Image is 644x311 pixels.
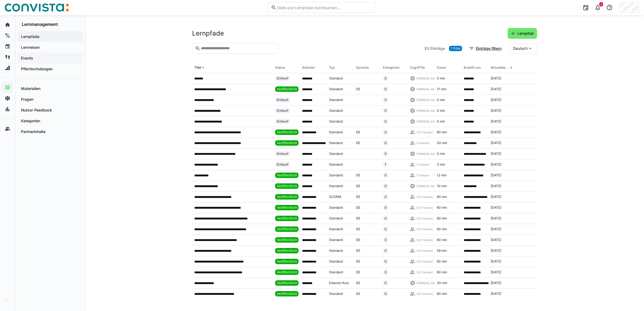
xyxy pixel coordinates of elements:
div: Aktualisiert am [491,65,509,70]
span: Standard [329,184,343,188]
span: [DATE] [491,259,501,264]
span: [DATE] [491,76,501,81]
span: 0 [385,109,387,113]
span: 0 min [437,98,445,102]
span: DE [356,270,360,274]
span: [DATE] [491,292,501,296]
span: 0 [385,205,387,210]
span: Veröffentlicht [277,130,297,134]
span: 10 min [437,184,447,188]
span: [DATE] [491,109,501,113]
span: Veröffentlicht [277,173,297,177]
span: Standard [329,141,343,145]
span: ([PERSON_NAME]) [416,87,441,91]
span: Veröffentlicht [277,216,297,221]
span: 0 [385,152,387,156]
span: Standard [329,173,343,177]
span: Veröffentlicht [277,238,297,242]
span: Standard [329,98,343,102]
span: (227 Nutzer) [416,260,433,263]
button: Einträge filtern [466,43,505,54]
span: 11 min [437,87,446,91]
span: 60 min [437,195,447,199]
span: 3 min [437,162,445,167]
span: Standard [329,292,343,296]
span: 60 min [437,270,447,274]
span: Standard [329,119,343,124]
span: DE [356,227,360,231]
span: DE [356,249,360,253]
span: Einträge [430,46,445,51]
span: [DATE] [491,195,501,199]
span: Standard [329,249,343,253]
div: Titel [194,65,201,70]
span: Standard [329,205,343,210]
span: [DATE] [491,238,501,242]
span: [DATE] [491,141,501,145]
span: 0 [385,238,387,242]
span: (227 Nutzer) [416,270,433,274]
span: ([PERSON_NAME]) [416,109,441,113]
span: (227 Nutzer) [416,130,433,134]
div: Zugriff für [410,65,425,70]
span: Entwurf [277,119,288,124]
span: Veröffentlicht [277,227,297,231]
span: ([PERSON_NAME]) [416,76,441,80]
span: 1 Filter [451,46,461,51]
span: 0 min [437,152,445,156]
div: Anbieter [302,65,315,70]
span: Externer Kurs [329,281,349,285]
span: DE [356,216,360,221]
span: 0 [385,270,387,274]
span: Entwurf [277,162,288,167]
span: 0 [385,76,387,81]
span: DE [356,205,360,210]
span: Standard [329,227,343,231]
span: [DATE] [491,205,501,210]
span: ([PERSON_NAME]) [416,281,441,285]
span: (227 Nutzer) [416,206,433,209]
button: Lernpfad [508,28,537,39]
span: Entwurf [277,109,288,113]
span: Veröffentlicht [277,205,297,210]
span: DE [356,292,360,296]
span: Standard [329,152,343,156]
span: (1 Nutzer) [416,163,430,166]
span: 60 min [437,259,447,264]
span: [DATE] [491,162,501,167]
span: 0 [385,130,387,134]
span: [DATE] [491,281,501,285]
span: (227 Nutzer) [416,238,433,242]
span: Standard [329,270,343,274]
span: 0 [385,227,387,231]
span: 59 min [437,249,447,253]
span: Lernpfad [517,31,534,36]
span: DE [356,87,360,91]
span: SCORM [329,195,341,199]
span: Standard [329,109,343,113]
div: Dauer [437,65,446,70]
span: DE [356,130,360,134]
span: 1 [385,162,386,167]
span: (227 Nutzer) [416,249,433,253]
span: DE [356,238,360,242]
span: 0 min [437,119,445,124]
span: Veröffentlicht [277,259,297,264]
span: Standard [329,238,343,242]
span: DE [356,184,360,188]
span: 0 [385,87,387,91]
span: 60 min [437,238,447,242]
span: Veröffentlicht [277,292,297,296]
span: 60 min [437,216,447,221]
span: [DATE] [491,87,501,91]
span: 0 [385,281,387,285]
span: Veröffentlicht [277,270,297,274]
span: [DATE] [491,119,501,124]
span: Standard [329,87,343,91]
span: DE [356,259,360,264]
span: 0 min [437,109,445,113]
span: 4 [600,3,602,6]
span: 60 min [437,227,447,231]
span: 30 min [437,281,447,285]
span: Deutsch [513,46,528,51]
